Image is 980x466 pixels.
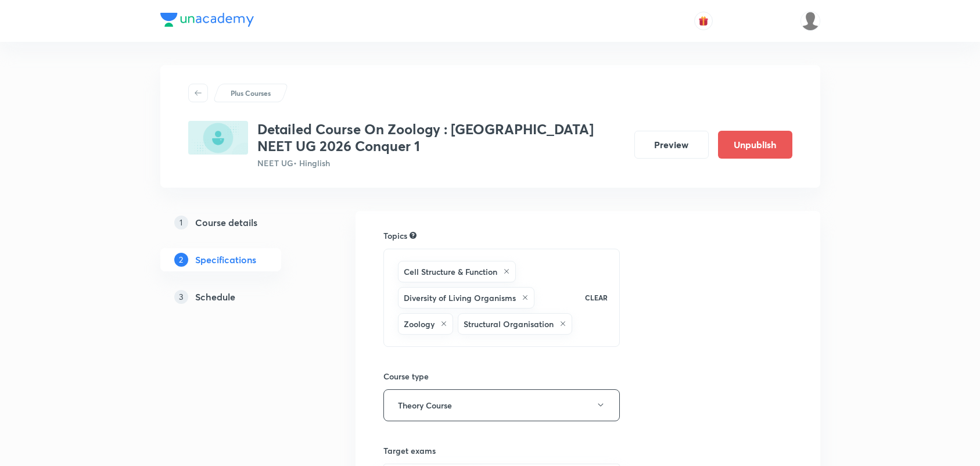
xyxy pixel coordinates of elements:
h6: Diversity of Living Organisms [404,292,516,304]
p: Plus Courses [231,88,271,98]
a: 1Course details [160,211,318,234]
div: Search for topics [410,230,417,241]
a: Company Logo [160,13,254,30]
h5: Schedule [195,290,235,304]
button: Unpublish [718,131,792,159]
p: NEET UG • Hinglish [257,157,625,169]
a: 3Schedule [160,285,318,309]
h3: Detailed Course On Zoology : [GEOGRAPHIC_DATA] NEET UG 2026 Conquer 1 [257,121,625,155]
img: snigdha [800,11,820,31]
p: 2 [174,253,188,267]
button: Theory Course [383,389,620,421]
p: 1 [174,216,188,230]
p: 3 [174,290,188,304]
h6: Structural Organisation [464,318,554,330]
button: Preview [634,131,709,159]
img: Company Logo [160,13,254,27]
img: 89B4EB6B-867D-4A75-900D-C067B15099CE_plus.png [188,121,248,155]
h6: Topics [383,230,407,242]
img: avatar [698,16,709,26]
h5: Course details [195,216,257,230]
h6: Course type [383,370,620,382]
p: CLEAR [585,292,608,303]
h5: Specifications [195,253,256,267]
h6: Cell Structure & Function [404,266,497,278]
h6: Target exams [383,445,620,457]
button: avatar [694,12,713,30]
h6: Zoology [404,318,435,330]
